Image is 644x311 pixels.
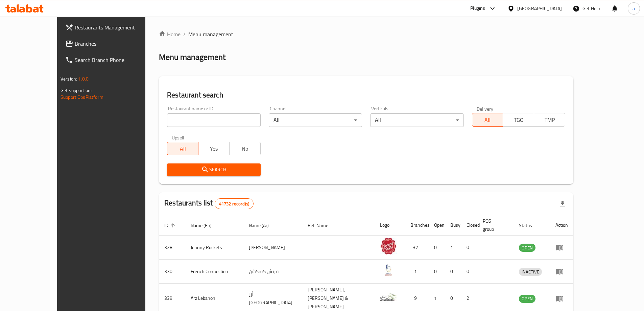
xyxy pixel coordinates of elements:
td: فرنش كونكشن [243,260,302,284]
button: TMP [534,113,565,127]
span: OPEN [519,295,535,303]
td: 1 [405,260,429,284]
th: Action [550,215,573,236]
span: TMP [537,115,563,125]
th: Closed [461,215,477,236]
td: 0 [429,236,445,260]
span: Menu management [188,30,233,38]
div: Plugins [470,4,485,13]
a: Home [159,30,181,38]
td: 0 [461,236,477,260]
span: TGO [506,115,531,125]
td: 0 [461,260,477,284]
div: Menu [555,267,568,275]
img: French Connection [380,262,397,279]
div: All [269,113,362,127]
span: 1.0.0 [78,74,89,83]
button: All [472,113,503,127]
button: All [167,142,198,155]
button: Search [167,163,260,176]
button: No [229,142,261,155]
a: Branches [60,36,165,52]
span: POS group [483,217,505,233]
img: Arz Lebanon [380,289,397,306]
td: 1 [445,236,461,260]
span: No [232,144,258,154]
td: Johnny Rockets [185,236,243,260]
h2: Restaurant search [167,90,565,100]
nav: breadcrumb [159,30,573,38]
img: Johnny Rockets [380,238,397,254]
span: Name (Ar) [249,221,278,229]
th: Logo [375,215,405,236]
span: Status [519,221,541,229]
button: Yes [198,142,230,155]
td: [PERSON_NAME] [243,236,302,260]
div: [GEOGRAPHIC_DATA] [517,5,562,12]
td: 37 [405,236,429,260]
span: All [170,144,196,154]
div: Export file [554,196,571,212]
td: 328 [159,236,185,260]
div: Menu [555,294,568,303]
span: a [633,5,635,12]
div: Total records count [215,198,254,209]
label: Delivery [477,106,494,111]
label: Upsell [172,135,184,140]
div: INACTIVE [519,268,542,276]
div: All [370,113,463,127]
th: Open [429,215,445,236]
button: TGO [503,113,534,127]
span: Branches [75,40,159,48]
h2: Menu management [159,52,225,63]
span: Version: [61,74,77,83]
span: Search Branch Phone [75,56,159,64]
td: 0 [445,260,461,284]
span: 41732 record(s) [215,201,253,207]
a: Support.OpsPlatform [61,93,103,102]
span: Search [172,165,255,174]
td: 0 [429,260,445,284]
td: French Connection [185,260,243,284]
h2: Restaurants list [164,198,254,209]
a: Search Branch Phone [60,52,165,68]
td: 330 [159,260,185,284]
span: All [475,115,501,125]
th: Busy [445,215,461,236]
span: Yes [201,144,227,154]
span: OPEN [519,244,535,252]
span: ID [164,221,177,229]
span: Restaurants Management [75,23,159,31]
th: Branches [405,215,429,236]
span: Get support on: [61,86,92,95]
span: Name (En) [191,221,220,229]
input: Search for restaurant name or ID.. [167,113,260,127]
li: / [183,30,186,38]
span: INACTIVE [519,268,542,276]
span: Ref. Name [308,221,337,229]
a: Restaurants Management [60,19,165,36]
div: Menu [555,243,568,251]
